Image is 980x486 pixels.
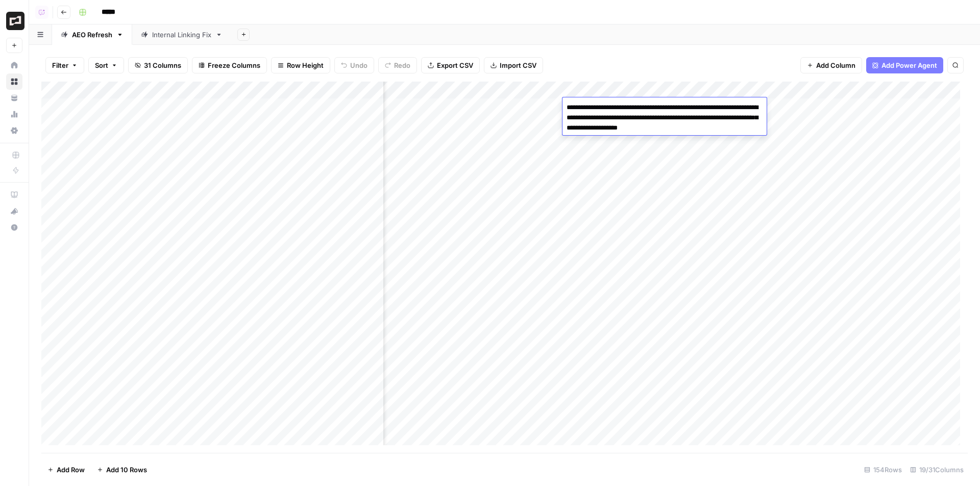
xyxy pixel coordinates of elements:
a: Your Data [6,90,22,106]
a: Usage [6,106,22,122]
div: 154 Rows [860,462,906,478]
span: Row Height [287,60,324,70]
span: Import CSV [500,60,536,70]
a: Settings [6,122,22,139]
span: Export CSV [437,60,473,70]
button: Add Power Agent [866,57,943,73]
button: Import CSV [484,57,543,73]
div: AEO Refresh [72,30,112,40]
a: AirOps Academy [6,187,22,203]
a: Internal Linking Fix [132,24,231,45]
span: Add Power Agent [881,60,937,70]
button: Freeze Columns [192,57,267,73]
button: Row Height [271,57,330,73]
button: Add Row [41,462,91,478]
div: Internal Linking Fix [152,30,211,40]
img: Brex Logo [6,12,24,30]
button: Export CSV [421,57,480,73]
a: AEO Refresh [52,24,132,45]
button: Workspace: Brex [6,8,22,34]
button: Add 10 Rows [91,462,153,478]
button: 31 Columns [128,57,188,73]
span: Add 10 Rows [106,465,147,475]
button: Help + Support [6,219,22,236]
span: Filter [52,60,68,70]
a: Home [6,57,22,73]
span: Undo [350,60,367,70]
span: Sort [95,60,108,70]
span: 31 Columns [144,60,181,70]
span: Add Row [57,465,85,475]
button: Add Column [800,57,862,73]
span: Freeze Columns [208,60,260,70]
a: Browse [6,73,22,90]
button: Undo [334,57,374,73]
span: Add Column [816,60,855,70]
button: Sort [88,57,124,73]
button: Redo [378,57,417,73]
button: Filter [45,57,84,73]
span: Redo [394,60,410,70]
div: 19/31 Columns [906,462,968,478]
button: What's new? [6,203,22,219]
